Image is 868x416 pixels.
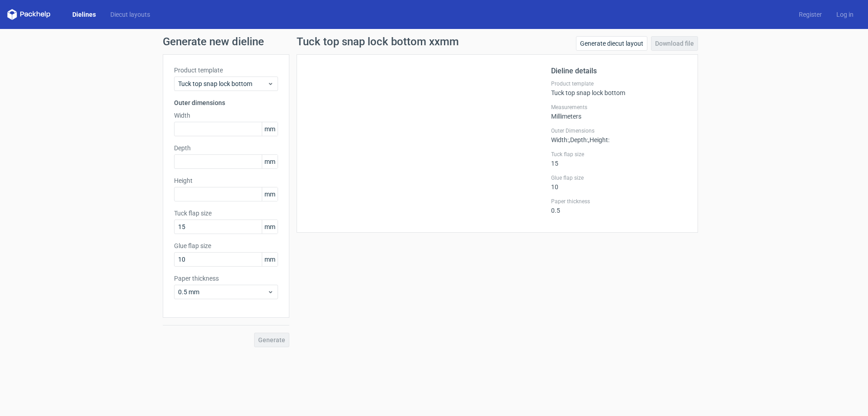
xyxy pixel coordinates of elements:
[551,198,687,214] div: 0.5
[174,66,278,75] label: Product template
[297,36,459,47] h1: Tuck top snap lock bottom xxmm
[551,80,687,96] div: Tuck top snap lock bottom
[163,36,705,47] h1: Generate new dieline
[262,187,278,201] span: mm
[551,151,687,167] div: 15
[174,143,278,153] label: Depth
[174,98,278,107] h3: Outer dimensions
[551,127,687,134] label: Outer Dimensions
[551,104,687,120] div: Millimeters
[588,136,609,143] span: , Height :
[174,176,278,185] label: Height
[262,155,278,168] span: mm
[551,104,687,111] label: Measurements
[178,79,267,88] span: Tuck top snap lock bottom
[829,10,861,19] a: Log in
[576,36,647,51] a: Generate diecut layout
[174,274,278,283] label: Paper thickness
[174,111,278,120] label: Width
[792,10,829,19] a: Register
[569,136,588,143] span: , Depth :
[262,220,278,234] span: mm
[551,136,569,143] span: Width :
[551,174,687,191] div: 10
[262,253,278,266] span: mm
[551,80,687,87] label: Product template
[551,198,687,205] label: Paper thickness
[551,151,687,158] label: Tuck flap size
[178,287,267,296] span: 0.5 mm
[551,174,687,182] label: Glue flap size
[551,66,687,77] h2: Dieline details
[65,10,103,19] a: Dielines
[103,10,157,19] a: Diecut layouts
[174,209,278,218] label: Tuck flap size
[262,122,278,136] span: mm
[174,241,278,250] label: Glue flap size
